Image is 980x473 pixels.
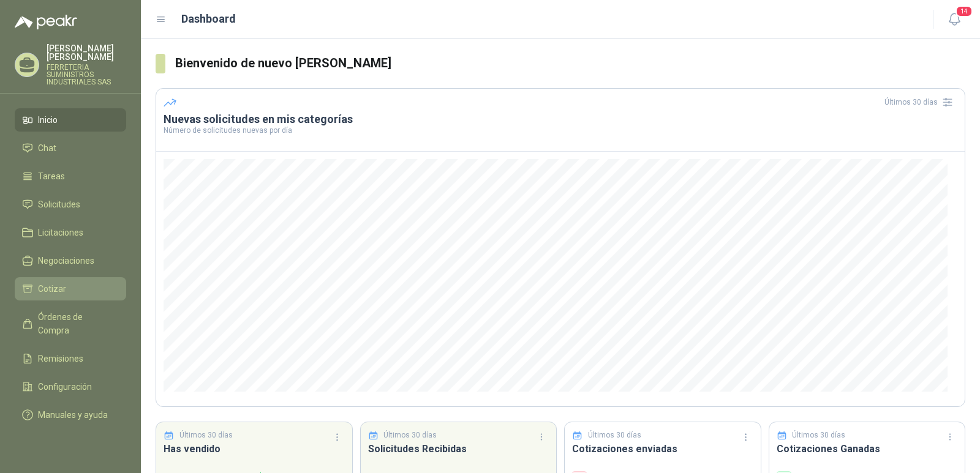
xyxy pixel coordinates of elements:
a: Solicitudes [15,193,126,216]
span: Inicio [38,113,58,127]
h3: Cotizaciones enviadas [572,441,753,456]
a: Tareas [15,165,126,188]
div: Últimos 30 días [884,92,957,112]
p: Últimos 30 días [179,430,233,441]
h3: Cotizaciones Ganadas [777,441,958,456]
p: [PERSON_NAME] [PERSON_NAME] [47,44,126,61]
img: Logo peakr [15,15,77,29]
p: Últimos 30 días [588,430,641,441]
span: Licitaciones [38,226,83,239]
span: Chat [38,141,56,155]
a: Chat [15,136,126,160]
a: Licitaciones [15,221,126,244]
a: Configuración [15,375,126,398]
h3: Bienvenido de nuevo [PERSON_NAME] [175,54,965,73]
span: Remisiones [38,352,83,365]
span: Negociaciones [38,254,94,267]
p: Últimos 30 días [792,430,845,441]
span: Solicitudes [38,198,80,211]
a: Cotizar [15,277,126,300]
a: Inicio [15,108,126,132]
span: Configuración [38,380,92,393]
a: Remisiones [15,347,126,370]
span: Órdenes de Compra [38,310,115,337]
h3: Has vendido [164,441,345,456]
a: Órdenes de Compra [15,305,126,342]
span: Tareas [38,169,65,183]
span: 14 [956,6,973,17]
a: Negociaciones [15,249,126,272]
p: Número de solicitudes nuevas por día [164,127,957,134]
h1: Dashboard [181,10,236,28]
p: FERRETERIA SUMINISTROS INDUSTRIALES SAS [47,64,126,86]
span: Manuales y ayuda [38,408,108,422]
h3: Nuevas solicitudes en mis categorías [164,112,957,127]
a: Manuales y ayuda [15,403,126,426]
h3: Solicitudes Recibidas [368,441,549,456]
p: Últimos 30 días [383,430,437,441]
button: 14 [943,9,965,31]
span: Cotizar [38,282,66,296]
